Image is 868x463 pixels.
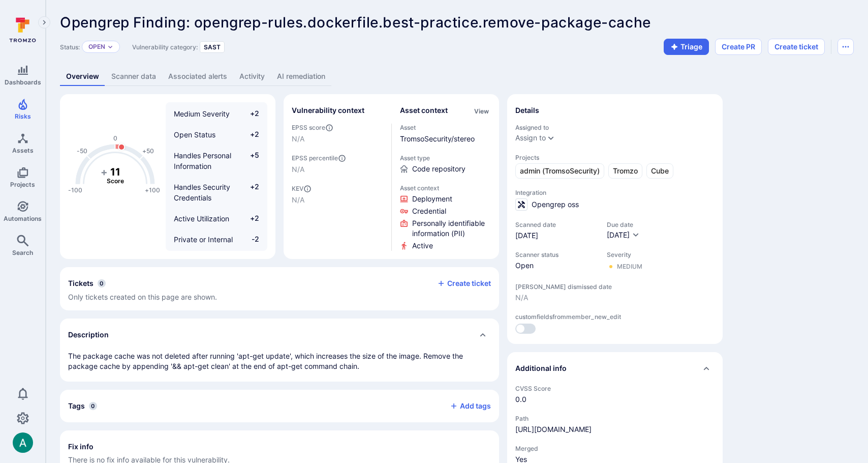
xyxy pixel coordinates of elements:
[240,129,259,140] span: +2
[174,109,230,118] span: Medium Severity
[292,164,383,175] span: N/A
[68,401,85,411] h2: Tags
[292,134,383,144] span: N/A
[507,352,723,385] div: Collapse
[13,432,33,453] div: Arjan Dehar
[60,267,499,310] section: tickets card
[608,163,642,179] a: Tromzo
[515,363,567,373] h2: Additional info
[12,249,33,256] span: Search
[162,67,233,86] a: Associated alerts
[515,313,715,321] span: customfieldsfrommember_new_edit
[515,230,597,241] span: [DATE]
[515,415,715,422] span: Path
[113,134,117,142] text: 0
[400,134,475,143] a: TromsoSecurity/stereo
[105,67,162,86] a: Scanner data
[292,105,364,115] h2: Vulnerability context
[292,154,383,162] span: EPSS percentile
[515,385,715,392] span: CVSS Score
[664,39,709,55] button: Triage
[400,184,491,192] span: Asset context
[532,199,579,210] span: Opengrep oss
[515,394,715,404] span: 0.0
[515,163,604,179] a: admin (TromsoSecurity)
[174,235,233,254] span: Private or Internal Asset
[60,14,651,31] span: Opengrep Finding: opengrep-rules.dockerfile.best-practice.remove-package-cache
[515,445,715,452] span: Merged
[515,105,539,115] h2: Details
[472,105,491,116] div: Click to view all asset context details
[607,251,642,258] span: Severity
[515,154,715,161] span: Projects
[520,166,600,176] span: admin (TromsoSecurity)
[412,218,491,239] span: Click to view evidence
[233,67,271,86] a: Activity
[412,194,452,204] span: Click to view evidence
[145,186,160,194] text: +100
[68,330,109,340] h2: Description
[77,147,87,155] text: -50
[292,185,383,193] span: KEV
[68,351,491,371] p: The package cache was not deleted after running 'apt-get update', which increases the size of the...
[412,206,446,216] span: Click to view evidence
[240,108,259,119] span: +2
[240,234,259,255] span: -2
[442,398,491,414] button: Add tags
[515,221,597,228] span: Scanned date
[60,43,80,51] span: Status:
[515,293,715,303] span: N/A
[5,78,41,86] span: Dashboards
[13,432,33,453] img: ACg8ocLSa5mPYBaXNx3eFu_EmspyJX0laNWN7cXOFirfQ7srZveEpg=s96-c
[98,279,106,287] span: 0
[515,189,715,196] span: Integration
[60,390,499,422] div: Collapse tags
[88,43,105,51] p: Open
[174,183,230,202] span: Handles Security Credentials
[617,263,642,271] div: Medium
[15,112,31,120] span: Risks
[107,177,124,185] text: Score
[292,195,383,205] span: N/A
[60,67,105,86] a: Overview
[412,241,433,251] span: Click to view evidence
[89,402,97,410] span: 0
[613,166,638,176] span: Tromzo
[838,39,854,55] button: Options menu
[607,230,640,241] button: [DATE]
[60,67,854,86] div: Vulnerability tabs
[271,67,331,86] a: AI remediation
[240,182,259,203] span: +2
[515,261,597,271] span: Open
[38,16,50,28] button: Expand navigation menu
[68,278,94,288] h2: Tickets
[515,425,592,433] a: [URL][DOMAIN_NAME]
[60,319,499,351] div: Collapse description
[174,151,231,170] span: Handles Personal Information
[515,134,546,142] div: Assign to
[240,150,259,171] span: +5
[60,267,499,310] div: Collapse
[768,39,825,55] button: Create ticket
[646,163,673,179] a: Cube
[651,166,669,176] span: Cube
[607,221,640,228] span: Due date
[437,279,491,288] button: Create ticket
[515,251,597,258] span: Scanner status
[142,147,154,155] text: +50
[107,44,113,50] button: Expand dropdown
[715,39,762,55] button: Create PR
[607,221,640,241] div: Due date field
[200,41,225,53] div: SAST
[10,181,35,188] span: Projects
[174,130,215,139] span: Open Status
[12,147,34,154] span: Assets
[41,18,48,27] i: Expand navigation menu
[68,442,94,452] h2: Fix info
[132,43,198,51] span: Vulnerability category:
[400,124,491,131] span: Asset
[292,124,383,132] span: EPSS score
[68,186,82,194] text: -100
[110,165,120,178] tspan: 11
[174,214,229,223] span: Active Utilization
